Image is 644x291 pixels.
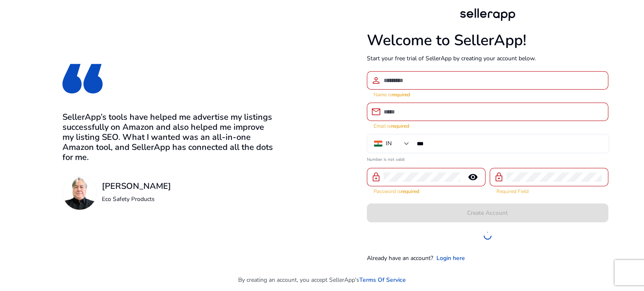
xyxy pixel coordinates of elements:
h3: SellerApp’s tools have helped me advertise my listings successfully on Amazon and also helped me ... [62,112,277,162]
strong: required [392,91,410,98]
h3: [PERSON_NAME] [102,181,171,191]
mat-error: Required Field [496,186,602,195]
p: Start your free trial of SellerApp by creating your account below. [367,54,608,63]
strong: required [401,188,419,195]
span: email [371,107,381,117]
a: Login here [436,254,465,263]
span: person [371,75,381,85]
mat-icon: remove_red_eye [463,172,483,182]
mat-error: Password is [374,186,479,195]
h1: Welcome to SellerApp! [367,31,608,49]
mat-error: Number is not valid [367,154,608,163]
mat-error: Email is [374,121,602,130]
span: lock [494,172,504,182]
p: Already have an account? [367,254,433,263]
span: lock [371,172,381,182]
strong: required [391,123,409,129]
p: Eco Safety Products [102,195,171,203]
mat-error: Name is [374,90,602,98]
a: Terms Of Service [359,276,406,284]
div: IN [386,139,392,148]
